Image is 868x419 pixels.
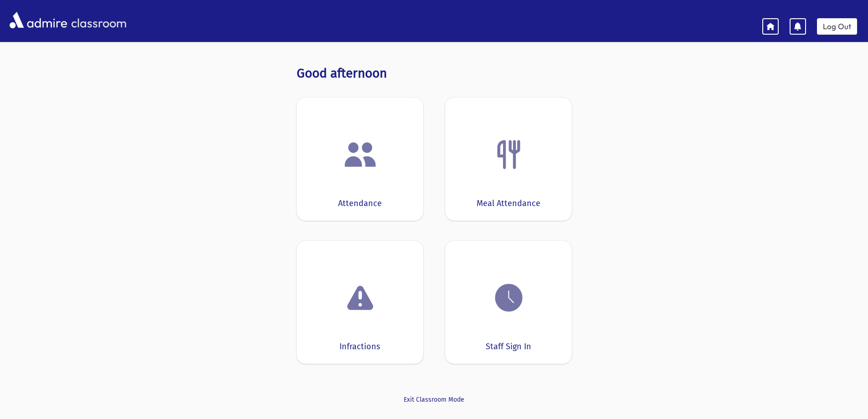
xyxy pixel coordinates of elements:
[477,197,540,210] div: Meal Attendance
[486,341,531,353] div: Staff Sign In
[343,137,378,172] img: users.png
[7,10,69,31] img: AdmirePro
[297,66,572,81] h3: Good afternoon
[343,282,378,317] img: exclamation.png
[339,341,380,353] div: Infractions
[297,395,572,404] a: Exit Classroom Mode
[817,18,857,35] a: Log Out
[338,197,382,210] div: Attendance
[492,137,526,172] img: Fork.png
[69,8,127,32] span: classroom
[492,280,526,315] img: clock.png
